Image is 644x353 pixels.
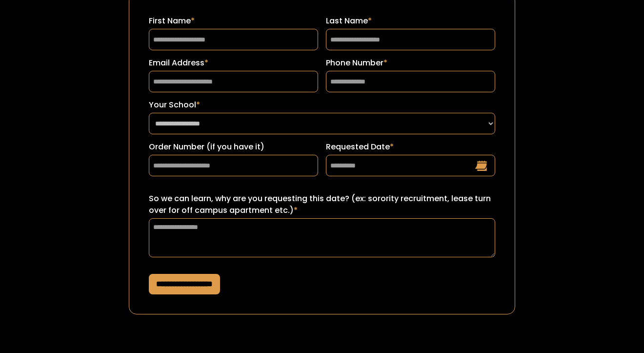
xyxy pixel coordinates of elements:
label: Requested Date [326,141,495,153]
label: Order Number (if you have it) [149,141,318,153]
label: So we can learn, why are you requesting this date? (ex: sorority recruitment, lease turn over for... [149,193,495,216]
label: Last Name [326,15,495,27]
label: Email Address [149,57,318,69]
label: First Name [149,15,318,27]
label: Your School [149,99,495,111]
label: Phone Number [326,57,495,69]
